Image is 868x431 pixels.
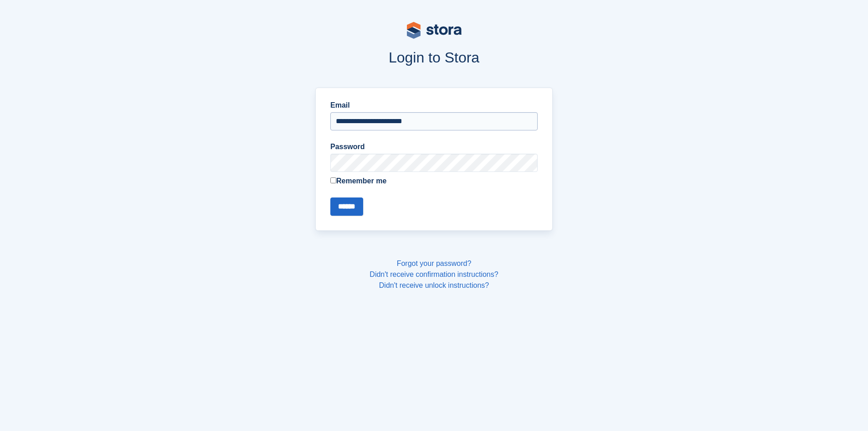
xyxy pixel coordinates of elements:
[330,141,538,152] label: Password
[142,49,727,66] h1: Login to Stora
[379,281,489,289] a: Didn't receive unlock instructions?
[407,22,462,39] img: stora-logo-53a41332b3708ae10de48c4981b4e9114cc0af31d8433b30ea865607fb682f29.svg
[330,177,336,183] input: Remember me
[370,270,498,278] a: Didn't receive confirmation instructions?
[397,260,472,267] a: Forgot your password?
[330,176,538,187] label: Remember me
[330,100,538,111] label: Email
